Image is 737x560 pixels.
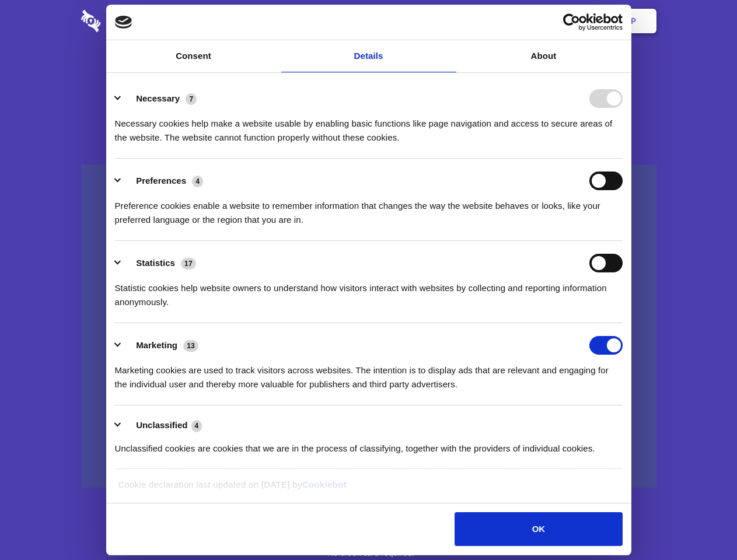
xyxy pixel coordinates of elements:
div: Statistic cookies help website owners to understand how visitors interact with websites by collec... [115,272,623,309]
span: 13 [183,340,198,352]
a: Contact [473,3,527,39]
label: Statistics [136,258,175,268]
button: Marketing (13) [115,336,206,355]
div: Cookie declaration last updated on [DATE] by [109,478,628,501]
span: 4 [192,176,203,187]
div: Marketing cookies are used to track visitors across websites. The intention is to display ads tha... [115,355,623,391]
img: logo-wordmark-white-trans-d4663122ce5f474addd5e946df7df03e33cb6a1c49d2221995e7729f52c070b2.svg [81,10,181,32]
span: 17 [181,258,196,269]
div: Necessary cookies help make a website usable by enabling basic functions like page navigation and... [115,108,623,145]
a: About [456,40,631,72]
button: Statistics (17) [115,254,204,272]
a: Pricing [343,3,393,39]
button: Unclassified (4) [115,418,209,433]
a: Login [529,3,580,39]
a: Wistia video thumbnail [81,164,656,488]
a: Usercentrics Cookiebot - opens in a new window [521,13,623,31]
div: Preference cookies enable a website to remember information that changes the way the website beha... [115,190,623,227]
h1: Eliminate Slack Data Loss. [81,52,656,94]
label: Marketing [136,340,177,350]
img: logo [115,16,132,29]
a: Cookiebot [302,480,347,489]
h4: Auto-redaction of sensitive data, encrypted data sharing and self-destructing private chats. Shar... [81,106,656,145]
a: Consent [106,40,281,72]
iframe: Drift Widget Chat Controller [679,502,723,546]
div: Unclassified cookies are cookies that we are in the process of classifying, together with the pro... [115,433,623,456]
button: Preferences (4) [115,171,211,190]
button: OK [455,512,622,546]
button: Necessary (7) [115,89,204,108]
span: 7 [186,93,197,105]
label: Preferences [136,176,186,185]
span: 4 [191,420,202,432]
label: Necessary [136,93,180,103]
a: Details [281,40,456,72]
